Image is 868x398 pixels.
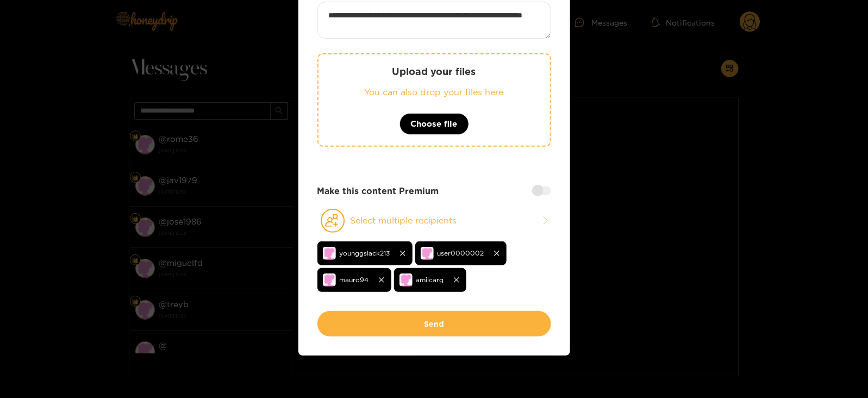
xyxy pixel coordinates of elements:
[340,247,390,259] span: younggslack213
[399,113,469,135] button: Choose file
[340,65,528,78] p: Upload your files
[317,311,551,337] button: Send
[340,273,369,286] span: mauro94
[340,86,528,98] p: You can also drop your files here
[438,247,484,259] span: user0000002
[421,247,434,260] img: no-avatar.png
[317,185,439,197] strong: Make this content Premium
[323,273,336,287] img: no-avatar.png
[399,273,413,287] img: no-avatar.png
[416,273,444,286] span: amilcarg
[323,247,336,260] img: no-avatar.png
[317,208,551,233] button: Select multiple recipients
[411,117,458,130] span: Choose file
